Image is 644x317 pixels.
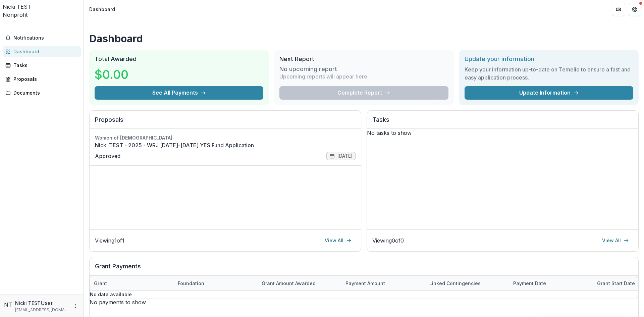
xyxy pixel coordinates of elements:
[90,280,111,287] div: Grant
[341,276,425,290] div: Payment Amount
[15,300,41,307] p: Nicki TEST
[95,116,356,129] h2: Proposals
[95,86,263,100] button: See All Payments
[612,3,625,16] button: Partners
[425,276,509,290] div: Linked Contingencies
[13,35,78,41] span: Notifications
[372,236,404,245] p: Viewing 0 of 0
[71,302,79,310] button: More
[89,6,115,13] div: Dashboard
[628,3,641,16] button: Get Help
[3,60,81,71] a: Tasks
[174,276,258,290] div: Foundation
[372,116,633,129] h2: Tasks
[90,276,174,290] div: Grant
[3,33,81,43] button: Notifications
[89,33,639,45] h1: Dashboard
[4,301,12,309] div: Nicki TEST
[3,46,81,57] a: Dashboard
[279,72,369,81] p: Upcoming reports will appear here.
[465,65,633,82] h3: Keep your information up-to-date on Temelio to ensure a fast and easy application process.
[90,298,638,306] div: No payments to show
[509,276,593,290] div: Payment date
[367,129,638,137] p: No tasks to show
[321,235,356,246] a: View All
[15,307,69,313] p: [EMAIL_ADDRESS][DOMAIN_NAME]
[258,276,341,290] div: Grant amount awarded
[90,291,638,298] p: No data available
[341,280,389,287] div: Payment Amount
[279,55,448,63] h2: Next Report
[95,55,263,63] h2: Total Awarded
[3,87,81,98] a: Documents
[87,4,118,14] nav: breadcrumb
[174,280,208,287] div: Foundation
[95,65,128,84] h3: $0.00
[95,141,356,149] a: Nicki TEST - 2025 - WRJ [DATE]-[DATE] YES Fund Application
[13,62,75,69] div: Tasks
[509,280,550,287] div: Payment date
[3,73,81,85] a: Proposals
[95,236,124,245] p: Viewing 1 of 1
[593,280,639,287] div: Grant start date
[465,55,633,63] h2: Update your information
[425,280,485,287] div: Linked Contingencies
[279,65,337,73] h3: No upcoming report
[13,89,75,96] div: Documents
[95,263,633,275] h2: Grant Payments
[13,75,75,83] div: Proposals
[41,299,53,307] p: User
[258,280,320,287] div: Grant amount awarded
[3,11,28,18] span: Nonprofit
[598,235,633,246] a: View All
[465,86,633,100] a: Update Information
[13,48,75,55] div: Dashboard
[3,3,81,11] div: Nicki TEST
